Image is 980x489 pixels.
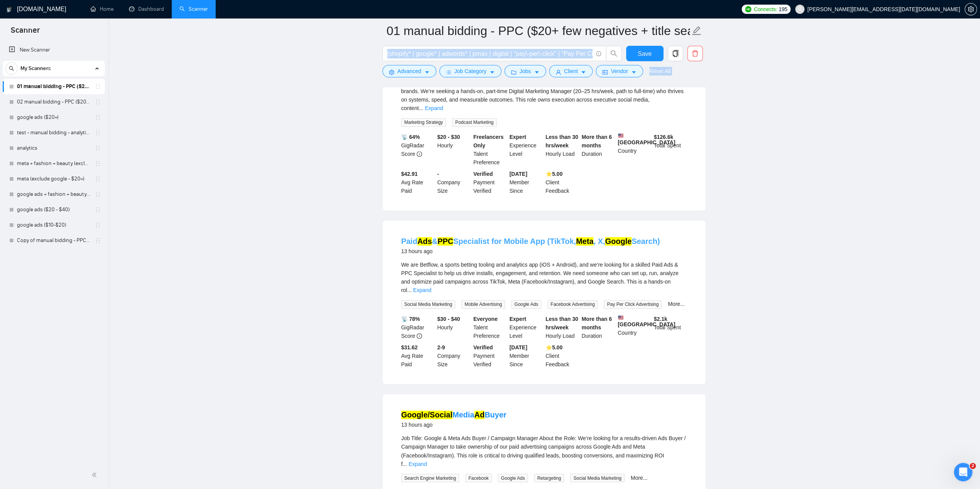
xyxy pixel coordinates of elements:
div: Job Title: Google & Meta Ads Buyer / Campaign Manager About the Role: We’re looking for a results... [401,434,687,468]
span: edit [692,26,702,36]
a: Reset All [649,67,670,75]
span: setting [965,6,977,12]
a: setting [965,6,977,12]
button: folderJobscaret-down [504,65,546,77]
button: copy [668,46,683,61]
div: Hourly [436,133,472,167]
span: Google Ads [498,474,528,482]
span: holder [95,207,101,213]
button: barsJob Categorycaret-down [439,65,501,77]
span: folder [511,69,516,75]
a: Copy of manual bidding - PPC ($20+ few negatives + title search) [17,233,90,248]
mark: PPC [437,237,453,245]
img: 🇺🇸 [618,315,623,320]
span: Scanner [5,25,46,41]
div: Company Size [436,170,472,195]
span: Job Title: Google & Meta Ads Buyer / Campaign Manager About the Role: We’re looking for a results... [401,435,686,467]
span: We are Betflow, a sports betting tooling and analytics app (iOS + Android), and we’re looking for... [401,262,678,293]
span: holder [95,114,101,120]
b: $ 2.1k [654,316,667,322]
span: user [797,7,802,12]
b: $31.62 [401,344,418,350]
span: Podcast Marketing [452,118,496,127]
div: Hourly [436,315,472,340]
b: [DATE] [509,344,527,350]
div: We are a botique consulting firm with two brands, building a disciplined, content-driven marketin... [401,78,687,112]
span: 2 [970,463,976,469]
a: google ads ($20 - $40) [17,202,90,217]
span: caret-down [424,69,430,75]
div: 13 hours ago [401,247,660,256]
span: 195 [779,5,787,13]
div: Experience Level [508,133,544,167]
b: ⭐️ 5.00 [546,344,563,350]
b: [DATE] [509,171,527,177]
b: More than 6 months [581,316,612,330]
span: holder [95,160,101,167]
span: search [606,50,621,57]
div: Duration [580,315,616,340]
span: delete [688,50,702,57]
a: test - manual bidding - analytics (no negatives) [17,125,90,140]
span: Social Media Marketing [401,300,456,309]
span: holder [95,237,101,244]
input: Scanner name... [387,21,690,40]
span: holder [95,83,101,90]
button: userClientcaret-down [549,65,593,77]
div: Payment Verified [472,170,508,195]
button: idcardVendorcaret-down [596,65,643,77]
b: Expert [509,134,526,140]
a: dashboardDashboard [129,6,164,12]
span: holder [95,222,101,228]
span: Facebook Advertising [548,300,598,309]
span: Search Engine Marketing [401,474,459,482]
a: google ads ($10-$20) [17,217,90,233]
div: Experience Level [508,315,544,340]
div: Avg Rate Paid [400,343,436,369]
div: Client Feedback [544,170,580,195]
span: ... [419,105,423,111]
div: Payment Verified [472,343,508,369]
div: We are Betflow, a sports betting tooling and analytics app (iOS + Android), and we’re looking for... [401,260,687,294]
a: More... [631,474,648,481]
img: upwork-logo.png [745,6,751,12]
b: Verified [473,171,493,177]
b: Everyone [473,316,498,322]
b: Verified [473,344,493,350]
span: caret-down [631,69,637,75]
span: Connects: [754,5,777,13]
img: 🇺🇸 [618,133,623,138]
div: Duration [580,133,616,167]
a: Expand [425,105,443,111]
span: copy [668,50,683,57]
div: Hourly Load [544,315,580,340]
b: [GEOGRAPHIC_DATA] [618,315,675,327]
span: caret-down [489,69,495,75]
b: Less than 30 hrs/week [546,316,578,330]
div: Company Size [436,343,472,369]
span: holder [95,130,101,136]
span: double-left [92,471,99,479]
a: analytics [17,140,90,156]
mark: Meta [576,237,594,245]
b: Less than 30 hrs/week [546,134,578,149]
span: Social Media Marketing [570,474,625,482]
button: search [5,62,18,75]
div: Talent Preference [472,133,508,167]
img: logo [7,3,12,16]
b: 2-9 [437,344,445,350]
span: info-circle [417,151,422,157]
mark: Google [605,237,632,245]
span: Advanced [397,67,421,75]
a: homeHome [90,6,114,12]
span: bars [446,69,451,75]
a: New Scanner [9,42,99,58]
div: Hourly Load [544,133,580,167]
a: google ads ($20+) [17,110,90,125]
span: Jobs [519,67,531,75]
span: user [556,69,561,75]
div: GigRadar Score [400,315,436,340]
span: caret-down [581,69,586,75]
mark: Ad [474,411,485,419]
span: Mobile Advertising [461,300,505,309]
